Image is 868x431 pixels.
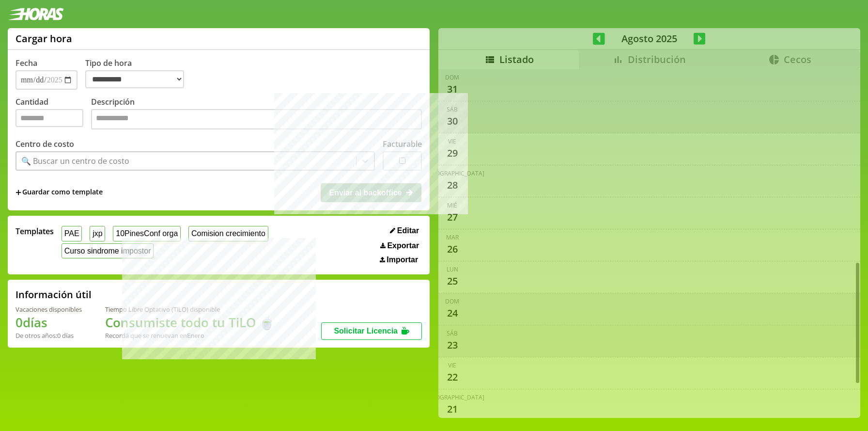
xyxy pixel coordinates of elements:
[15,109,83,127] input: Cantidad
[387,241,419,250] span: Exportar
[377,241,422,251] button: Exportar
[321,322,422,340] button: Solicitar Licencia
[91,96,422,132] label: Descripción
[8,8,64,20] img: logotipo
[113,226,181,241] button: 10PinesConf orga
[21,156,129,166] div: 🔍 Buscar un centro de costo
[15,314,82,331] h1: 0 días
[105,305,275,314] div: Tiempo Libre Optativo (TiLO) disponible
[334,327,398,335] span: Solicitar Licencia
[15,96,91,132] label: Cantidad
[15,32,72,45] h1: Cargar hora
[15,288,92,301] h2: Información útil
[397,226,419,235] span: Editar
[105,314,275,331] h1: Consumiste todo tu TiLO 🍵
[15,187,21,198] span: +
[15,187,103,198] span: +Guardar como template
[15,226,54,237] span: Templates
[62,226,82,241] button: PAE
[85,70,184,88] select: Tipo de hora
[187,331,204,340] b: Enero
[387,255,418,264] span: Importar
[15,58,37,68] label: Fecha
[91,109,422,129] textarea: Descripción
[90,226,105,241] button: jxp
[387,226,422,236] button: Editar
[15,139,74,149] label: Centro de costo
[188,226,268,241] button: Comision crecimiento
[15,305,82,314] div: Vacaciones disponibles
[105,331,275,340] div: Recordá que se renuevan en
[15,331,82,340] div: De otros años: 0 días
[383,139,422,149] label: Facturable
[62,243,154,258] button: Curso sindrome impostor
[85,58,192,90] label: Tipo de hora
